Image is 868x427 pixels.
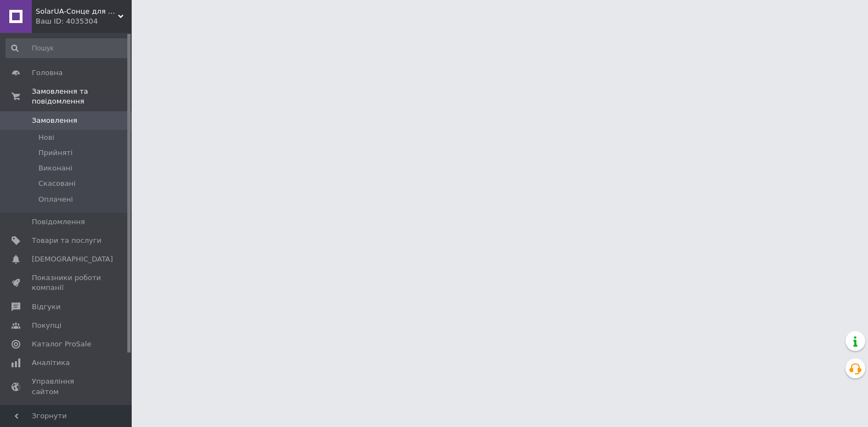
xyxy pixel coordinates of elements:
span: Скасовані [38,179,76,189]
span: Аналітика [32,358,70,368]
span: Відгуки [32,302,60,312]
span: Показники роботи компанії [32,273,102,293]
span: Управління сайтом [32,377,102,396]
span: Прийняті [38,148,72,158]
span: Каталог ProSale [32,339,91,349]
span: Головна [32,68,63,78]
span: SolarUA-Сонце для вашого дому [36,7,118,16]
span: Нові [38,133,54,143]
div: Ваш ID: 4035304 [36,16,132,26]
span: Замовлення та повідомлення [32,87,132,106]
span: Повідомлення [32,217,85,227]
span: Покупці [32,321,61,331]
span: Замовлення [32,116,77,126]
input: Пошук [5,38,129,58]
span: Виконані [38,163,72,173]
span: [DEMOGRAPHIC_DATA] [32,254,113,264]
span: Товари та послуги [32,236,102,246]
span: Оплачені [38,195,73,204]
